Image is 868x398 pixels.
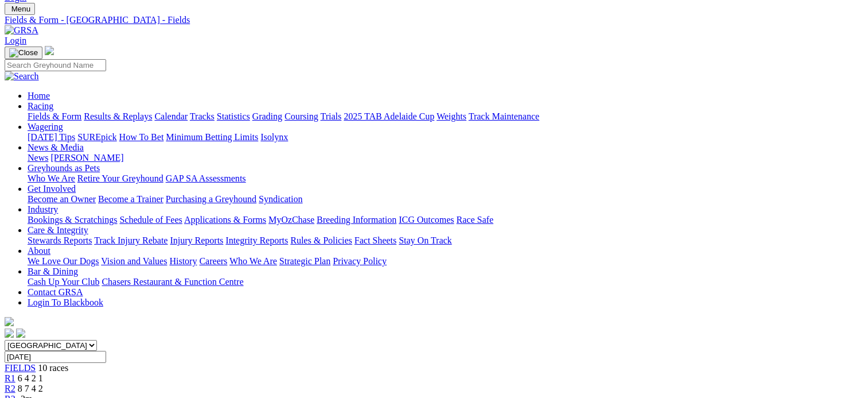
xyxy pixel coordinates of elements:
[119,215,182,225] a: Schedule of Fees
[252,111,282,121] a: Grading
[190,111,215,121] a: Tracks
[28,153,48,163] a: News
[5,329,14,338] img: facebook.svg
[18,384,43,393] span: 8 7 4 2
[154,111,188,121] a: Calendar
[290,235,352,245] a: Rules & Policies
[50,153,123,163] a: [PERSON_NAME]
[268,215,314,225] a: MyOzChase
[5,351,106,363] input: Select date
[166,194,256,204] a: Purchasing a Greyhound
[225,235,288,245] a: Integrity Reports
[28,235,92,245] a: Stewards Reports
[437,111,466,121] a: Weights
[28,256,863,266] div: About
[28,184,76,194] a: Get Involved
[199,256,227,266] a: Careers
[28,101,53,111] a: Racing
[28,297,103,307] a: Login To Blackbook
[260,132,288,142] a: Isolynx
[169,256,197,266] a: History
[28,277,99,287] a: Cash Up Your Club
[355,235,396,245] a: Fact Sheets
[5,36,26,45] a: Login
[28,111,81,121] a: Fields & Form
[11,5,30,13] span: Menu
[28,153,863,163] div: News & Media
[279,256,330,266] a: Strategic Plan
[28,277,863,287] div: Bar & Dining
[5,25,38,36] img: GRSA
[28,173,75,183] a: Who We Are
[28,266,78,276] a: Bar & Dining
[102,277,243,287] a: Chasers Restaurant & Function Centre
[28,225,88,235] a: Care & Integrity
[28,132,75,142] a: [DATE] Tips
[5,317,14,326] img: logo-grsa-white.png
[38,363,68,373] span: 10 races
[184,215,266,225] a: Applications & Forms
[28,215,117,225] a: Bookings & Scratchings
[28,235,863,246] div: Care & Integrity
[399,215,454,225] a: ICG Outcomes
[28,142,84,152] a: News & Media
[45,46,54,55] img: logo-grsa-white.png
[5,71,39,82] img: Search
[5,373,15,383] a: R1
[285,111,318,121] a: Coursing
[217,111,250,121] a: Statistics
[9,48,38,57] img: Close
[94,235,168,245] a: Track Injury Rebate
[16,329,25,338] img: twitter.svg
[399,235,451,245] a: Stay On Track
[333,256,387,266] a: Privacy Policy
[320,111,341,121] a: Trials
[28,91,50,101] a: Home
[18,373,43,383] span: 6 4 2 1
[5,59,106,71] input: Search
[5,15,863,25] a: Fields & Form - [GEOGRAPHIC_DATA] - Fields
[170,235,223,245] a: Injury Reports
[77,173,164,183] a: Retire Your Greyhound
[28,111,863,122] div: Racing
[101,256,167,266] a: Vision and Values
[5,384,15,393] a: R2
[344,111,434,121] a: 2025 TAB Adelaide Cup
[28,204,58,214] a: Industry
[84,111,152,121] a: Results & Replays
[456,215,493,225] a: Race Safe
[469,111,539,121] a: Track Maintenance
[98,194,164,204] a: Become a Trainer
[119,132,164,142] a: How To Bet
[28,122,63,132] a: Wagering
[5,363,36,373] a: FIELDS
[5,47,42,59] button: Toggle navigation
[28,194,863,204] div: Get Involved
[28,163,100,173] a: Greyhounds as Pets
[28,287,83,297] a: Contact GRSA
[166,132,258,142] a: Minimum Betting Limits
[259,194,302,204] a: Syndication
[28,215,863,225] div: Industry
[28,256,99,266] a: We Love Our Dogs
[77,132,116,142] a: SUREpick
[28,246,50,256] a: About
[28,173,863,184] div: Greyhounds as Pets
[166,173,246,183] a: GAP SA Assessments
[28,132,863,142] div: Wagering
[28,194,96,204] a: Become an Owner
[229,256,277,266] a: Who We Are
[317,215,396,225] a: Breeding Information
[5,3,35,15] button: Toggle navigation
